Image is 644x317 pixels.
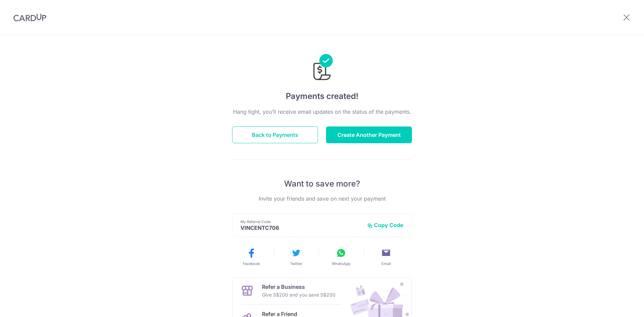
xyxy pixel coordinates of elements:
[232,108,412,116] p: Hang tight, you’ll receive email updates on the status of the payments.
[381,261,391,266] span: Email
[262,291,335,299] p: Give S$200 and you save S$200
[240,219,362,224] p: My Referral Code
[13,13,46,21] img: CardUp
[311,54,333,82] img: Payments
[231,248,271,266] button: Facebook
[232,126,318,143] button: Back to Payments
[232,178,412,189] p: Want to save more?
[232,195,412,203] p: Invite your friends and save on next your payment
[332,261,351,266] span: WhatsApp
[240,224,362,231] p: VINCENTC706
[367,222,404,228] button: Copy Code
[326,126,412,143] button: Create Another Payment
[290,261,302,266] span: Twitter
[243,261,260,266] span: Facebook
[276,248,316,266] button: Twitter
[262,283,335,291] p: Refer a Business
[321,248,361,266] button: WhatsApp
[232,90,412,102] h4: Payments created!
[366,248,406,266] button: Email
